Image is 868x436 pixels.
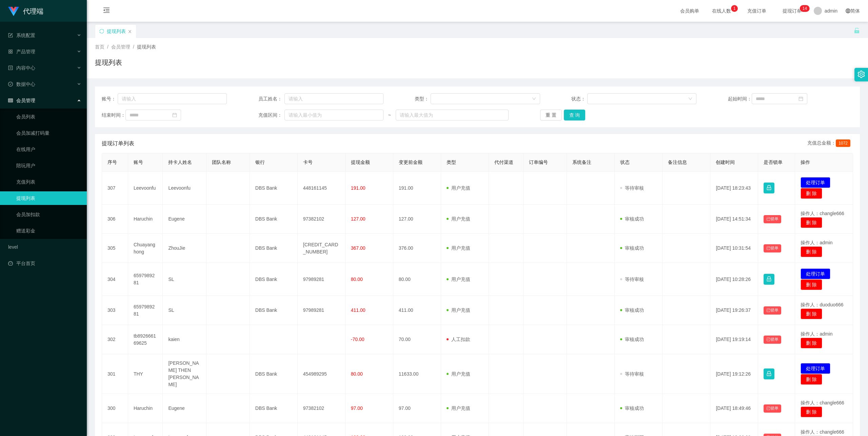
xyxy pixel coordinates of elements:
td: Leevoonfu [128,172,163,205]
td: 454989295 [298,354,346,394]
span: 审核成功 [620,307,644,313]
button: 删 除 [801,308,822,319]
h1: 代理端 [23,0,43,22]
span: 类型： [415,95,431,102]
i: 图标: global [846,8,850,13]
h1: 提现列表 [95,57,122,68]
td: 80.00 [393,263,441,296]
span: 等待审核 [620,371,644,377]
button: 删 除 [801,406,822,417]
span: 会员管理 [111,44,130,50]
span: 用户充值 [447,245,470,251]
i: 图标: calendar [172,113,177,117]
span: 在线人数 [709,8,734,13]
span: 用户充值 [447,277,470,282]
td: 306 [102,205,128,234]
span: 起始时间： [728,95,752,102]
td: 11633.00 [393,354,441,394]
span: 订单编号 [529,159,548,165]
td: [DATE] 18:23:43 [710,172,758,205]
span: 类型 [447,159,456,165]
span: 367.00 [351,245,366,251]
i: 图标: unlock [854,27,860,34]
span: 卡号 [303,159,313,165]
span: 80.00 [351,277,363,282]
i: 图标: sync [99,29,104,34]
button: 重 置 [540,110,562,120]
td: Chuayanghong [128,234,163,263]
td: 307 [102,172,128,205]
td: Haruchin [128,394,163,423]
td: [DATE] 19:19:14 [710,325,758,354]
span: 191.00 [351,185,366,191]
td: 191.00 [393,172,441,205]
a: 图标: dashboard平台首页 [8,257,81,270]
button: 图标: lock [764,368,774,379]
span: 系统配置 [8,33,35,38]
td: [DATE] 19:26:37 [710,296,758,325]
td: 411.00 [393,296,441,325]
span: 持卡人姓名 [168,159,192,165]
td: 97382102 [298,205,346,234]
i: 图标: form [8,33,13,38]
span: 用户充值 [447,405,470,411]
i: 图标: calendar [798,96,803,101]
span: / [133,44,134,50]
span: 审核成功 [620,405,644,411]
span: 用户充值 [447,371,470,377]
span: 审核成功 [620,216,644,222]
span: 充值区间： [258,112,285,119]
span: 操作人：changle666 [801,400,844,405]
td: 302 [102,325,128,354]
span: 序号 [107,159,117,165]
td: DBS Bank [250,354,298,394]
td: Eugene [163,205,206,234]
input: 请输入最小值为 [284,110,383,120]
button: 删 除 [801,374,822,385]
span: 结束时间： [102,112,125,119]
span: 审核成功 [620,337,644,342]
td: 448161145 [298,172,346,205]
span: 人工扣款 [447,337,470,342]
i: 图标: close [128,30,132,34]
sup: 14 [800,5,810,12]
a: 会员加扣款 [16,208,81,221]
button: 删 除 [801,188,822,199]
td: 304 [102,263,128,296]
button: 已锁单 [764,336,781,344]
input: 请输入 [118,93,227,104]
td: DBS Bank [250,234,298,263]
td: 70.00 [393,325,441,354]
span: 用户充值 [447,185,470,191]
td: 6597989281 [128,263,163,296]
a: level [8,240,81,254]
span: 产品管理 [8,49,35,54]
span: 提现订单 [779,8,805,13]
td: SL [163,296,206,325]
button: 已锁单 [764,306,781,315]
button: 已锁单 [764,404,781,413]
td: 97989281 [298,296,346,325]
td: Eugene [163,394,206,423]
i: 图标: appstore-o [8,49,13,54]
span: ~ [383,112,396,119]
td: [DATE] 19:12:26 [710,354,758,394]
a: 赠送彩金 [16,224,81,238]
td: 97989281 [298,263,346,296]
i: 图标: profile [8,65,13,70]
span: 等待审核 [620,277,644,282]
span: 提现金额 [351,159,370,165]
span: 首页 [95,44,104,50]
span: 提现订单列表 [102,139,134,148]
span: 员工姓名： [258,95,285,102]
i: 图标: table [8,98,13,103]
a: 充值列表 [16,175,81,189]
td: THY [128,354,163,394]
i: 图标: check-circle-o [8,82,13,87]
p: 1 [733,5,736,12]
span: 账号： [102,95,118,102]
td: 6597989281 [128,296,163,325]
span: 会员管理 [8,98,35,103]
p: 4 [805,5,807,12]
td: SL [163,263,206,296]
